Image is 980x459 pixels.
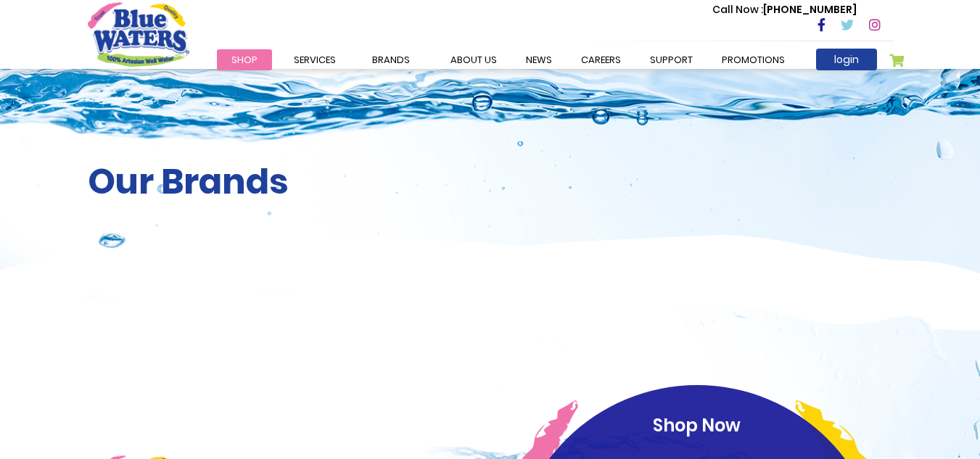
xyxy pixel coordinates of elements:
a: Promotions [707,49,799,70]
a: login [816,49,877,70]
span: Brands [372,53,410,67]
a: careers [567,49,635,70]
a: News [511,49,567,70]
a: about us [436,49,511,70]
p: [PHONE_NUMBER] [712,2,857,17]
span: Call Now : [712,2,763,17]
span: Shop [231,53,258,67]
a: store logo [88,2,189,66]
a: support [635,49,707,70]
p: Shop Now [540,413,855,439]
h2: Our Brands [88,161,893,203]
span: Services [294,53,336,67]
